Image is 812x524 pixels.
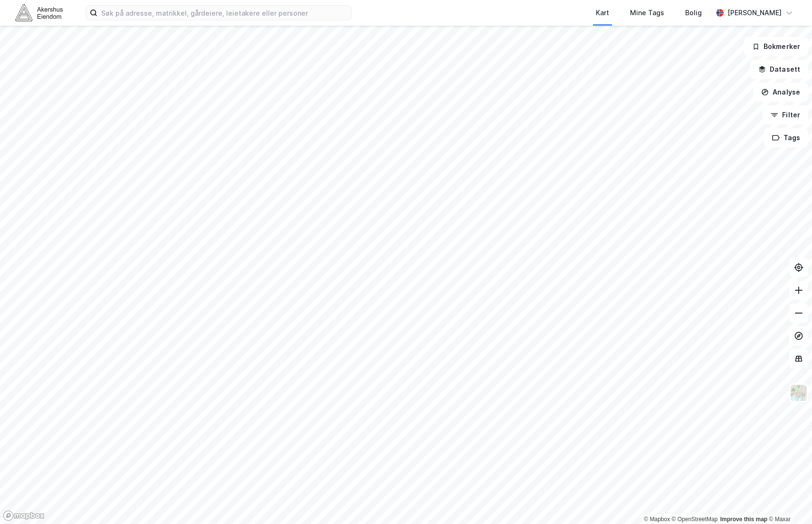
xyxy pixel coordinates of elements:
button: Filter [763,105,808,124]
div: Mine Tags [630,7,664,19]
button: Datasett [750,60,808,79]
button: Bokmerker [744,37,808,56]
img: akershus-eiendom-logo.9091f326c980b4bce74ccdd9f866810c.svg [15,4,63,21]
div: Kontrollprogram for chat [764,478,812,524]
img: Z [790,384,808,402]
div: Kart [596,7,609,19]
a: Mapbox [644,516,670,523]
input: Søk på adresse, matrikkel, gårdeiere, leietakere eller personer [97,6,351,20]
button: Analyse [753,83,808,102]
a: OpenStreetMap [672,516,718,523]
a: Mapbox homepage [3,510,45,521]
div: Bolig [685,7,702,19]
button: Tags [764,128,808,147]
div: [PERSON_NAME] [727,7,782,19]
iframe: Chat Widget [764,478,812,524]
a: Improve this map [720,516,767,523]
